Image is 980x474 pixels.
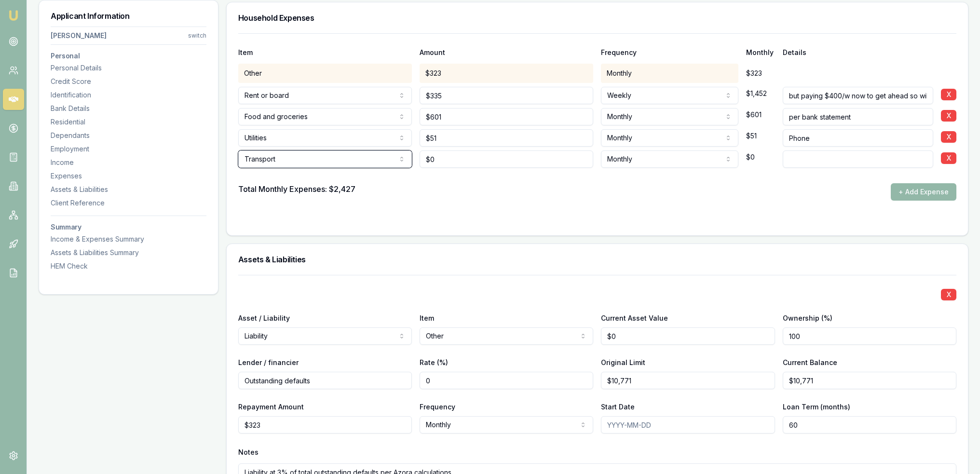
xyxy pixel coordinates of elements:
input: Select a percentage [783,327,956,345]
div: Bank Details [51,104,206,113]
input: $ [601,327,775,345]
div: $0 [746,148,775,167]
div: Monthly [601,64,738,83]
div: Assets & Liabilities [51,185,206,194]
img: emu-icon-u.png [8,10,19,21]
label: Frequency [420,403,455,411]
div: $1,452 [746,84,775,103]
input: $ [420,129,593,147]
div: Item [238,49,412,56]
label: Rate (%) [420,358,448,366]
div: $601 [746,105,775,124]
input: $ [783,372,956,389]
label: Asset / Liability [238,314,290,322]
div: Credit Score [51,77,206,86]
label: Current Balance [783,358,837,366]
input: $ [601,372,775,389]
button: X [941,110,956,122]
div: Monthly [746,49,775,56]
button: X [941,89,956,100]
label: Ownership (%) [783,314,832,322]
div: $323 [420,64,593,83]
div: HEM Check [51,261,206,271]
div: Residential [51,117,206,127]
label: Current Asset Value [601,314,668,322]
div: Identification [51,90,206,100]
label: Lender / financier [238,358,299,366]
div: Income [51,158,206,167]
button: X [941,289,956,300]
div: Amount [420,49,593,56]
div: Total Monthly Expenses: $2,427 [238,183,355,201]
label: Original Limit [601,358,645,366]
div: Frequency [601,49,637,56]
h3: Summary [51,224,206,230]
button: X [941,131,956,143]
h3: Household Expenses [238,14,956,22]
h3: Applicant Information [51,12,206,20]
button: X [941,152,956,164]
input: $ [238,416,412,433]
label: Item [420,314,434,322]
div: [PERSON_NAME] [51,31,107,41]
h3: Personal [51,53,206,59]
div: Personal Details [51,63,206,73]
div: Client Reference [51,198,206,208]
div: Assets & Liabilities Summary [51,248,206,257]
label: Repayment Amount [238,403,304,411]
label: Loan Term (months) [783,403,850,411]
h3: Assets & Liabilities [238,256,956,263]
div: Other [238,64,412,83]
input: YYYY-MM-DD [601,416,775,433]
input: $ [420,87,593,104]
div: $323 [746,68,775,78]
div: Details [783,49,956,56]
div: Expenses [51,171,206,181]
label: Start Date [601,403,635,411]
div: Employment [51,144,206,154]
input: $ [420,108,593,125]
div: Dependants [51,131,206,140]
div: Income & Expenses Summary [51,234,206,244]
div: Notes [238,445,956,460]
input: $ [420,150,593,168]
div: switch [188,32,206,40]
button: + Add Expense [891,183,956,201]
div: $51 [746,126,775,146]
